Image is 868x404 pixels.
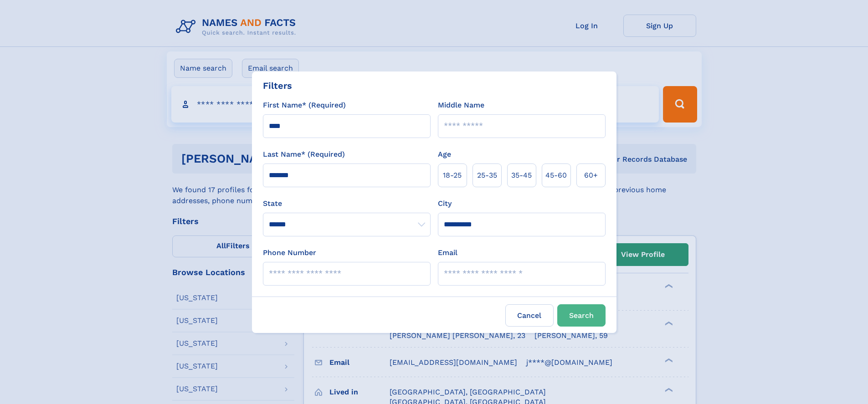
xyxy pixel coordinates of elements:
label: Phone Number [263,247,316,258]
div: Filters [263,79,292,92]
label: First Name* (Required) [263,100,346,111]
label: Last Name* (Required) [263,149,345,160]
label: Age [438,149,451,160]
span: 60+ [584,170,598,181]
label: State [263,198,431,209]
span: 45‑60 [545,170,567,181]
span: 35‑45 [511,170,532,181]
label: Cancel [505,304,554,327]
label: City [438,198,452,209]
label: Middle Name [438,100,484,111]
label: Email [438,247,457,258]
button: Search [557,304,606,327]
span: 18‑25 [443,170,462,181]
span: 25‑35 [477,170,497,181]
